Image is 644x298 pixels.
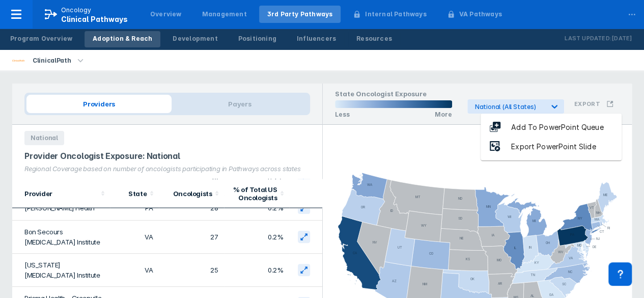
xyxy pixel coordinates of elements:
[61,6,92,15] p: Oncology
[24,165,310,173] div: Regional Coverage based on number of oncologists participating in Pathways across states
[435,111,452,118] p: More
[85,31,160,47] a: Adoption & Reach
[159,221,224,254] td: 27
[173,34,217,43] div: Development
[501,122,613,133] div: Add To PowerPoint Queue
[568,94,620,114] button: Export
[110,254,159,287] td: VA
[12,254,110,287] td: [US_STATE] [MEDICAL_DATA] Institute
[611,34,632,44] p: [DATE]
[459,10,502,19] div: VA Pathways
[230,31,285,47] a: Positioning
[24,151,310,161] div: Provider Oncologist Exposure: National
[230,185,277,201] div: % of Total US Oncologists
[159,254,224,287] td: 25
[93,34,152,43] div: Adoption & Reach
[26,95,172,113] span: Providers
[335,90,452,100] h1: State Oncologist Exposure
[356,34,392,43] div: Resources
[150,10,182,19] div: Overview
[24,131,64,145] span: National
[565,34,611,44] p: Last Updated:
[29,53,75,68] div: ClinicalPath
[12,196,110,221] td: [PERSON_NAME] Health
[202,10,247,19] div: Management
[165,189,212,197] div: Oncologists
[110,221,159,254] td: VA
[159,196,224,221] td: 28
[10,34,72,43] div: Program Overview
[2,31,80,47] a: Program Overview
[501,141,606,153] div: Export PowerPoint Slide
[335,111,350,118] p: Less
[110,196,159,221] td: PA
[622,2,642,23] div: ...
[475,103,544,111] div: National (All States)
[194,6,255,23] a: Management
[164,31,226,47] a: Development
[116,189,147,197] div: State
[574,100,600,107] h3: Export
[12,221,110,254] td: Bon Secours [MEDICAL_DATA] Institute
[224,221,289,254] td: 0.2%
[142,6,190,23] a: Overview
[289,31,344,47] a: Influencers
[224,196,289,221] td: 0.2%
[12,55,24,67] img: via-oncology
[259,6,341,23] a: 3rd Party Pathways
[61,15,128,23] span: Clinical Pathways
[24,189,98,197] div: Provider
[297,34,336,43] div: Influencers
[224,254,289,287] td: 0.2%
[238,34,276,43] div: Positioning
[365,10,426,19] div: Internal Pathways
[172,95,308,113] span: Payers
[348,31,400,47] a: Resources
[267,10,333,19] div: 3rd Party Pathways
[608,262,632,286] div: Contact Support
